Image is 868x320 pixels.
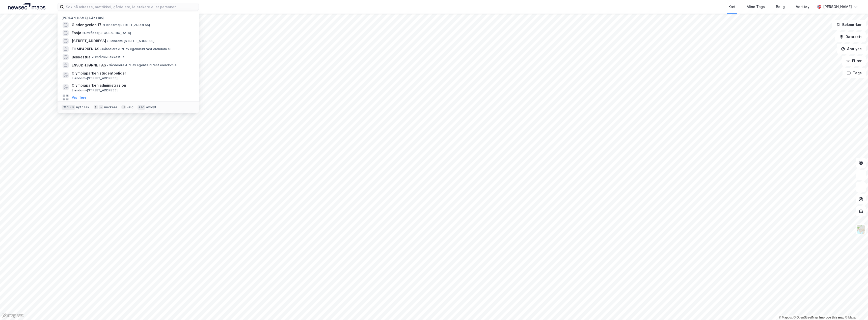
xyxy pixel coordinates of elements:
div: Mine Tags [747,4,765,10]
iframe: Chat Widget [843,296,868,320]
span: [STREET_ADDRESS] [72,38,106,44]
span: • [107,39,108,43]
span: ENSJØHJØRNET AS [72,62,106,68]
div: [PERSON_NAME] søk (100) [58,12,199,21]
button: Analyse [837,44,866,54]
div: nytt søk [76,105,90,109]
img: Z [856,225,866,234]
span: • [92,55,93,59]
span: • [107,63,108,67]
img: logo.a4113a55bc3d86da70a041830d287a7e.svg [8,3,45,11]
button: Datasett [835,32,866,42]
div: Bolig [776,4,785,10]
span: Eiendom • [STREET_ADDRESS] [72,88,118,92]
span: • [100,47,102,51]
div: markere [104,105,117,109]
a: Mapbox [779,316,793,319]
span: • [82,31,84,35]
a: Improve this map [819,316,844,319]
div: Ctrl + k [62,105,75,110]
span: Eiendom • [STREET_ADDRESS] [72,76,118,80]
span: Olympiaparken administrasjon [72,82,193,88]
span: Bekkestua [72,54,91,60]
input: Søk på adresse, matrikkel, gårdeiere, leietakere eller personer [64,3,199,11]
span: Gårdeiere • Utl. av egen/leid fast eiendom el. [100,47,171,51]
span: • [102,23,104,27]
div: esc [138,105,145,110]
div: Verktøy [796,4,809,10]
span: FILMPARKEN AS [72,46,99,52]
button: Filter [842,56,866,66]
div: [PERSON_NAME] [823,4,852,10]
div: avbryt [146,105,156,109]
button: Vis flere [72,94,87,100]
div: velg [127,105,133,109]
span: Ensjø [72,30,81,36]
span: Eiendom • [STREET_ADDRESS] [102,23,150,27]
span: Gårdeiere • Utl. av egen/leid fast eiendom el. [107,63,178,67]
a: Mapbox homepage [2,313,24,318]
span: Område • Bekkestua [92,55,124,59]
div: Kontrollprogram for chat [843,296,868,320]
button: Bokmerker [832,20,866,30]
span: Olympiaparken studentboliger [72,70,193,76]
span: Gladengveien 17 [72,22,101,28]
div: Kart [728,4,736,10]
span: Område • [GEOGRAPHIC_DATA] [82,31,131,35]
a: OpenStreetMap [794,316,818,319]
span: Eiendom • [STREET_ADDRESS] [107,39,154,43]
button: Tags [843,68,866,78]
